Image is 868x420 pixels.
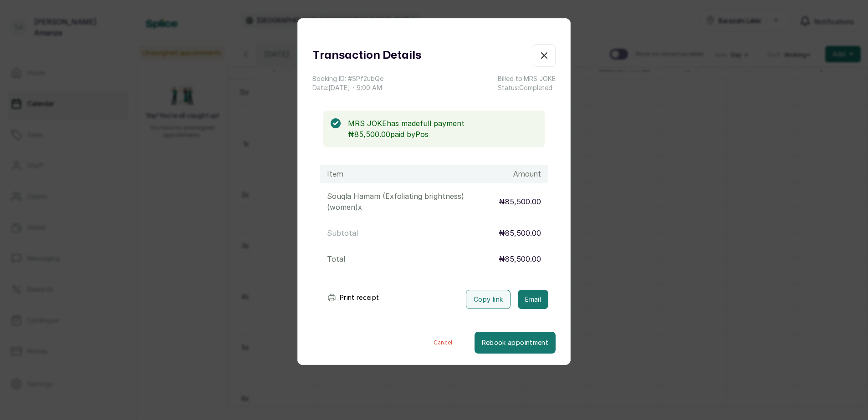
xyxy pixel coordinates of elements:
button: Cancel [412,332,475,354]
button: Rebook appointment [475,332,556,354]
p: Total [327,253,345,264]
p: ₦85,500.00 [499,228,541,238]
button: Email [518,290,548,309]
p: Billed to: MRS JOKE [498,74,556,83]
button: Copy link [466,290,511,309]
p: ₦85,500.00 [499,253,541,264]
h1: Item [327,169,343,180]
p: Booking ID: # SPf2ubQe [312,74,383,83]
h1: Transaction Details [312,47,421,64]
p: MRS JOKE has made full payment [348,118,537,129]
h1: Amount [513,169,541,180]
p: Souqla Hamam (Exfoliating brightness) (women) x [327,191,499,213]
p: Date: [DATE] ・ 9:00 AM [312,83,383,92]
p: ₦85,500.00 paid by Pos [348,129,537,140]
button: Print receipt [320,288,387,307]
p: Status: Completed [498,83,556,92]
p: ₦85,500.00 [499,196,541,207]
p: Subtotal [327,228,358,238]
